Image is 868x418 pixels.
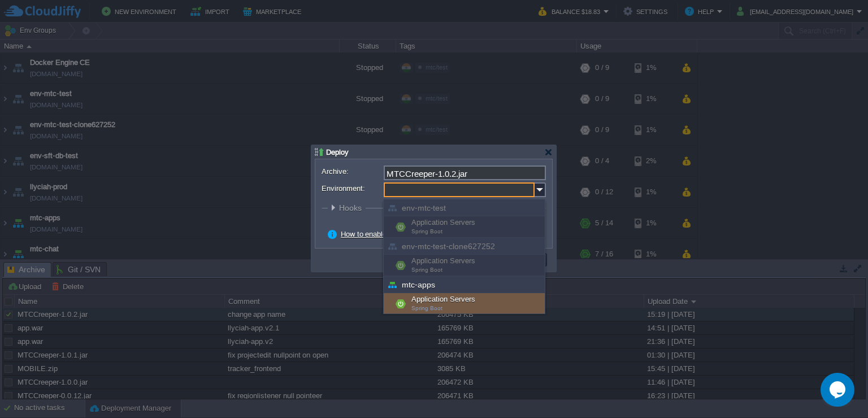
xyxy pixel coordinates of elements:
iframe: chat widget [821,373,857,407]
div: env-mtc-test [384,199,545,216]
div: Application Servers [384,255,545,276]
span: Spring Boot [411,305,442,311]
span: Spring Boot [411,267,442,273]
div: env-mtc-test-clone627252 [384,238,545,255]
span: Deploy [326,148,349,156]
div: mtc-apps [384,276,545,293]
div: Application Servers [384,216,545,238]
div: Application Servers [384,293,545,315]
span: Spring Boot [411,228,442,234]
label: Environment: [322,182,383,194]
label: Archive: [322,166,383,177]
span: Hooks [339,203,364,212]
a: How to enable zero-downtime deployment [341,230,476,238]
